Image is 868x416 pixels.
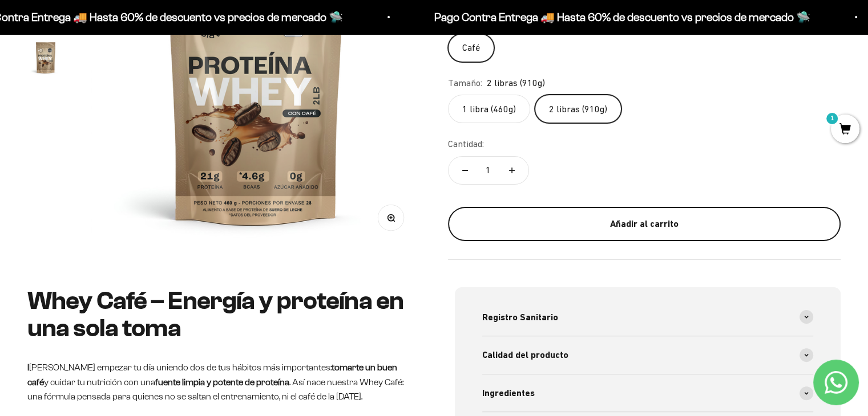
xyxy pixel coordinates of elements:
h2: Whey Café – Energía y proteína en una sola toma [27,287,414,342]
span: Ingredientes [482,386,535,401]
img: Proteína Whey -Café [27,39,64,76]
strong: I [27,362,29,372]
legend: Tamaño: [448,76,482,91]
div: Añadir al carrito [471,217,818,231]
strong: fuente limpia y potente de proteína [155,377,289,387]
button: Aumentar cantidad [495,157,528,184]
span: 2 libras (910g) [487,76,545,91]
span: Calidad del producto [482,348,568,362]
mark: 1 [825,112,839,125]
button: Añadir al carrito [448,207,841,241]
strong: tomarte un buen café [27,362,397,387]
button: Ir al artículo 4 [27,39,64,79]
label: Cantidad: [448,137,484,152]
button: Reducir cantidad [449,157,482,184]
summary: Registro Sanitario [482,299,814,336]
a: 1 [831,124,859,136]
summary: Ingredientes [482,374,814,412]
span: Registro Sanitario [482,310,558,325]
summary: Calidad del producto [482,336,814,374]
p: Pago Contra Entrega 🚚 Hasta 60% de descuento vs precios de mercado 🛸 [402,8,778,26]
